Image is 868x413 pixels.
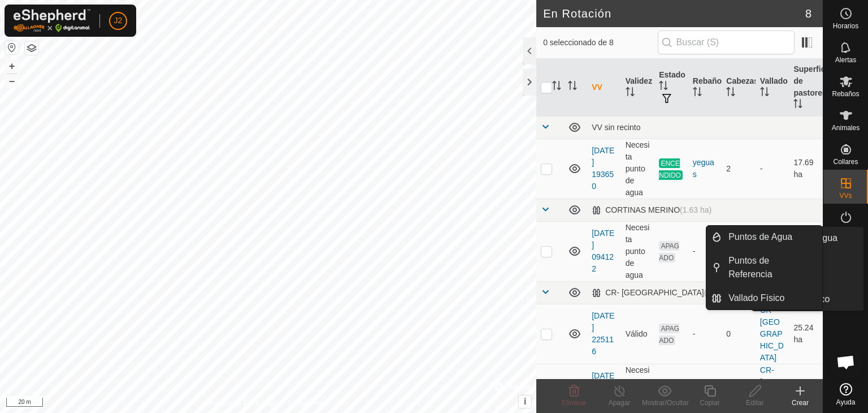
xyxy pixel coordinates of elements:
button: + [5,59,19,73]
button: Restablecer Mapa [5,41,19,54]
span: (88.04 ha) [704,288,740,297]
p-sorticon: Activar para ordenar [568,83,577,92]
span: 8 [805,5,811,22]
a: [DATE] 225116 [592,311,614,356]
a: Ayuda [823,378,868,410]
span: Horarios [833,23,858,29]
span: Puntos de Referencia [728,254,815,281]
span: ENCENDIDO [659,158,683,180]
a: Puntos de Agua [722,226,822,248]
span: Eliminar [562,399,586,407]
p-sorticon: Activar para ordenar [659,83,668,92]
td: 25.24 ha [789,304,823,364]
p-sorticon: Activar para ordenar [552,83,561,92]
span: APAGADO [659,324,679,345]
img: Logo Gallagher [14,9,90,32]
div: Mostrar/Ocultar [642,398,687,408]
div: Apagar [597,398,642,408]
li: Vallado Físico [706,287,822,309]
td: 1.63 ha [789,221,823,281]
span: 0 seleccionado de 8 [543,37,657,49]
div: Copiar [687,398,732,408]
td: 17.69 ha [789,139,823,199]
th: VV [587,59,621,117]
th: Validez [621,59,655,117]
span: VVs [839,192,852,199]
a: [DATE] 193650 [592,146,614,191]
span: Rebaños [832,91,859,97]
div: - [693,328,718,340]
div: CORTINAS MERINO [592,205,711,215]
h2: En Rotación [543,7,805,20]
span: Puntos de Agua [774,231,837,245]
p-sorticon: Activar para ordenar [726,89,735,98]
div: VV sin recinto [592,123,818,132]
div: - [693,246,718,257]
span: Vallado Físico [728,291,784,305]
th: Vallado [756,59,789,117]
a: CR- [GEOGRAPHIC_DATA] [760,306,784,362]
li: Puntos de Referencia [706,249,822,286]
button: – [5,74,19,88]
div: yeguas [693,157,718,180]
span: Animales [832,124,860,131]
span: Collares [833,158,858,165]
button: Capas del Mapa [25,41,38,55]
input: Buscar (S) [658,31,795,54]
div: CR- [GEOGRAPHIC_DATA] [592,288,740,298]
p-sorticon: Activar para ordenar [693,89,702,98]
td: 0 [722,304,756,364]
p-sorticon: Activar para ordenar [760,89,769,98]
a: Contáctenos [289,398,327,408]
th: Rebaño [688,59,722,117]
p-sorticon: Activar para ordenar [793,101,802,110]
a: Puntos de Referencia [722,249,822,286]
div: Crear [778,398,823,408]
span: APAGADO [659,241,679,263]
div: Editar [732,398,778,408]
th: Superficie de pastoreo [789,59,823,117]
span: (1.63 ha) [680,205,711,214]
span: Alertas [835,57,856,63]
td: Válido [621,304,655,364]
td: 2 [722,139,756,199]
a: Política de Privacidad [210,398,275,408]
span: J2 [114,15,123,27]
li: Puntos de Agua [706,226,822,248]
span: Puntos de Agua [728,230,792,244]
button: i [519,395,531,408]
td: Necesita punto de agua [621,139,655,199]
td: - [756,139,789,199]
td: Necesita punto de agua [621,221,655,281]
a: [DATE] 094122 [592,229,614,273]
p-sorticon: Activar para ordenar [626,89,635,98]
div: Chat abierto [829,345,863,379]
span: Ayuda [836,399,856,406]
td: 0 [722,221,756,281]
th: Cabezas [722,59,756,117]
a: Vallado Físico [722,287,822,309]
th: Estado [654,59,688,117]
span: i [524,397,526,406]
